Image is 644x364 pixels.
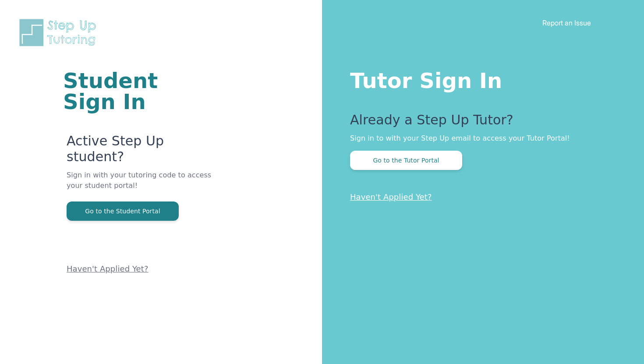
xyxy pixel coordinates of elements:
[67,264,149,273] a: Haven't Applied Yet?
[350,133,609,144] p: Sign in to with your Step Up email to access your Tutor Portal!
[350,156,462,164] a: Go to the Tutor Portal
[67,133,217,170] p: Active Step Up student?
[67,170,217,201] p: Sign in with your tutoring code to access your student portal!
[350,192,432,201] a: Haven't Applied Yet?
[18,18,102,48] img: Step Up Tutoring horizontal logo
[67,201,179,221] button: Go to the Student Portal
[542,18,591,27] a: Report an Issue
[67,207,179,215] a: Go to the Student Portal
[63,70,217,112] h1: Student Sign In
[350,151,462,170] button: Go to the Tutor Portal
[350,67,609,91] h1: Tutor Sign In
[350,112,609,133] p: Already a Step Up Tutor?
